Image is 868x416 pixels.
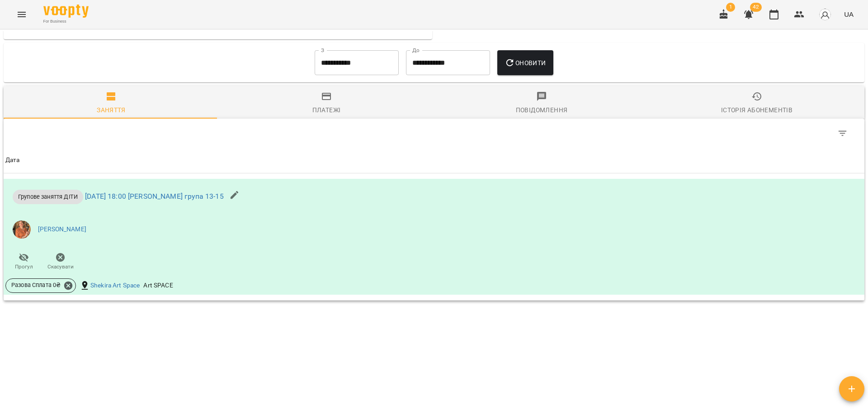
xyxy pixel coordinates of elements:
[819,8,831,21] img: avatar_s.png
[5,155,20,166] div: Sort
[505,57,546,68] span: Оновити
[721,105,793,115] div: Історія абонементів
[142,279,175,292] div: Art SPACE
[43,19,89,24] span: For Business
[5,155,20,166] div: Дата
[844,10,854,19] span: UA
[516,105,568,115] div: Повідомлення
[85,192,224,201] a: [DATE] 18:00 [PERSON_NAME] група 13-15
[47,263,74,271] span: Скасувати
[5,249,42,275] button: Прогул
[5,155,863,166] span: Дата
[6,281,66,289] span: Разова Сплата 0 ₴
[43,5,89,18] img: Voopty Logo
[38,225,86,234] a: [PERSON_NAME]
[11,4,33,25] button: Menu
[15,263,33,271] span: Прогул
[840,6,857,23] button: UA
[97,105,126,115] div: Заняття
[832,123,854,144] button: Фільтр
[312,105,341,115] div: Платежі
[13,220,31,239] img: 6ada88a2232ae61b19f8f498409ef64a.jpeg
[497,50,553,76] button: Оновити
[13,192,83,201] span: Групове заняття ДІТИ
[90,281,140,290] a: Shekira Art Space
[5,278,76,293] div: Разова Сплата 0₴
[750,3,762,12] span: 42
[42,249,79,275] button: Скасувати
[726,3,735,12] span: 1
[4,119,864,148] div: Table Toolbar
